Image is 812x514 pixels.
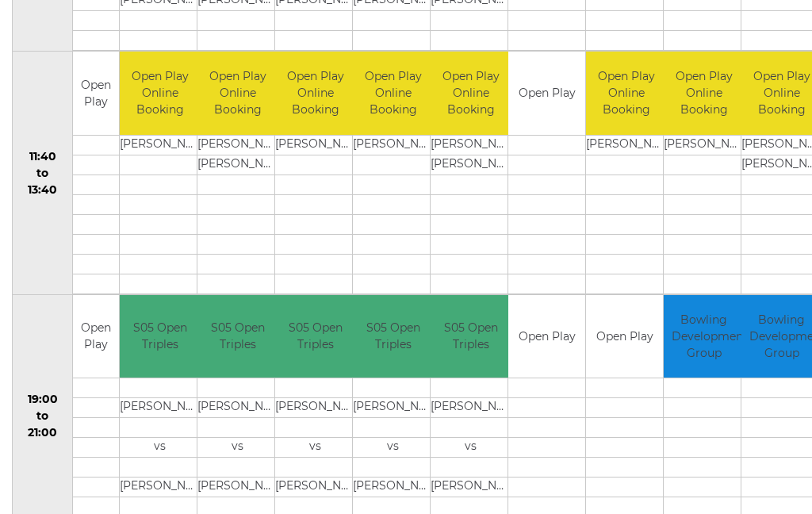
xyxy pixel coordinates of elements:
td: Open Play Online Booking [431,52,511,135]
td: vs [353,438,433,458]
td: Open Play Online Booking [664,52,744,135]
td: vs [120,438,200,458]
td: Open Play [73,295,119,378]
td: [PERSON_NAME] [275,478,355,497]
td: Open Play [586,295,663,378]
td: vs [197,438,278,458]
td: [PERSON_NAME] [120,135,200,155]
td: [PERSON_NAME] [275,398,355,418]
td: Open Play Online Booking [586,52,666,135]
td: Bowling Development Group [664,295,744,378]
td: [PERSON_NAME] [120,398,200,418]
td: [PERSON_NAME] [431,478,511,497]
td: [PERSON_NAME] [431,155,511,175]
td: [PERSON_NAME] [431,398,511,418]
td: Open Play Online Booking [197,52,278,135]
td: Open Play Online Booking [353,52,433,135]
td: [PERSON_NAME] [431,135,511,155]
td: Open Play [508,295,585,378]
td: Open Play [508,52,585,135]
td: [PERSON_NAME] [120,478,200,497]
td: [PERSON_NAME] [197,398,278,418]
td: vs [275,438,355,458]
td: S05 Open Triples [431,295,511,378]
td: Open Play Online Booking [120,52,200,135]
td: Open Play Online Booking [275,52,355,135]
td: [PERSON_NAME] [353,398,433,418]
td: [PERSON_NAME] [197,135,278,155]
td: S05 Open Triples [197,295,278,378]
td: [PERSON_NAME] [353,478,433,497]
td: [PERSON_NAME] [353,135,433,155]
td: S05 Open Triples [120,295,200,378]
td: [PERSON_NAME] [197,155,278,175]
td: [PERSON_NAME] [586,135,666,155]
td: [PERSON_NAME] [275,135,355,155]
td: 11:40 to 13:40 [13,52,73,295]
td: S05 Open Triples [275,295,355,378]
td: S05 Open Triples [353,295,433,378]
td: [PERSON_NAME] [664,135,744,155]
td: vs [431,438,511,458]
td: [PERSON_NAME] [197,478,278,497]
td: Open Play [73,52,119,135]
